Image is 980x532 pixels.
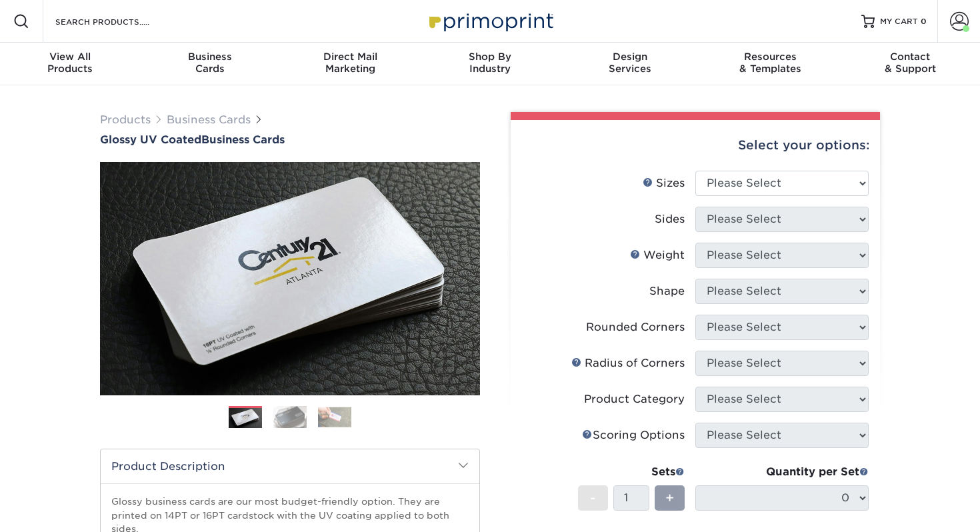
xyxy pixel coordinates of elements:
div: Weight [630,247,685,263]
img: Business Cards 03 [318,407,351,427]
img: Glossy UV Coated 01 [100,89,480,469]
a: BusinessCards [140,43,280,85]
div: Select your options: [521,120,869,171]
div: Sides [655,211,685,227]
a: Resources& Templates [700,43,840,85]
input: SEARCH PRODUCTS..... [54,13,184,29]
span: Shop By [420,51,560,63]
span: Contact [840,51,980,63]
div: Services [560,51,700,75]
h1: Business Cards [100,133,480,146]
a: Glossy UV CoatedBusiness Cards [100,133,480,146]
div: Rounded Corners [586,319,685,335]
div: Sets [578,464,685,480]
div: Sizes [643,175,685,191]
div: Industry [420,51,560,75]
div: & Support [840,51,980,75]
div: Quantity per Set [695,464,869,480]
span: Direct Mail [280,51,420,63]
span: 0 [921,17,927,26]
a: DesignServices [560,43,700,85]
div: & Templates [700,51,840,75]
a: Products [100,113,151,126]
img: Business Cards 02 [273,405,307,429]
span: Resources [700,51,840,63]
a: Shop ByIndustry [420,43,560,85]
div: Shape [649,283,685,299]
div: Radius of Corners [571,355,685,371]
img: Business Cards 01 [229,401,262,435]
div: Cards [140,51,280,75]
div: Marketing [280,51,420,75]
a: Direct MailMarketing [280,43,420,85]
span: Glossy UV Coated [100,133,201,146]
img: Primoprint [423,7,557,35]
a: Business Cards [167,113,251,126]
span: - [590,488,596,508]
span: Design [560,51,700,63]
div: Product Category [584,391,685,407]
div: Scoring Options [582,427,685,443]
span: MY CART [880,16,918,27]
a: Contact& Support [840,43,980,85]
span: Business [140,51,280,63]
h2: Product Description [101,449,479,483]
span: + [665,488,674,508]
